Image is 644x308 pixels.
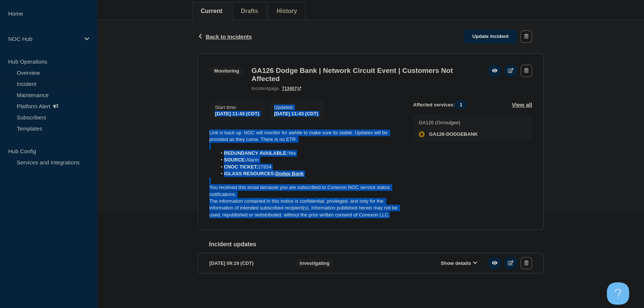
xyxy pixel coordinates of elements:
span: Back to Incidents [206,33,252,40]
button: View all [512,100,532,109]
strong: CNOC TICKET: [224,164,258,170]
a: Dodge Bank [276,171,304,176]
button: Current [201,8,222,15]
button: History [277,8,297,15]
button: Show details [438,260,479,266]
li: Yes [217,150,402,157]
strong: REDUNDANCY AVAILABLE: [224,150,288,156]
a: 713407 [282,86,301,91]
a: Update incident [464,30,517,44]
p: Updated : [274,105,318,110]
div: affected [419,131,425,137]
p: page [251,86,279,91]
p: You received this email because you are subscribed to Conexon NOC service status notifications. [209,184,401,198]
p: Link is back up. NOC will monitor for awhile to make sure its stable. Updates will be provided as... [209,129,401,143]
p: The information contained in this notice is confidential, privileged, and only for the informatio... [209,198,401,218]
p: Start time : [215,105,259,110]
p: NOC Hub [8,36,80,42]
li: Alarm [217,157,402,163]
h3: GA126 Dodge Bank | Network Circuit Event | Customers Not Affected [251,67,481,83]
div: [DATE] 11:43 (CDT) [274,110,318,116]
strong: SOURCE: [224,157,246,163]
h2: Incident updates [209,241,544,248]
span: Investigating [295,259,334,267]
span: incident [251,86,268,91]
strong: iGLASS RESOURCES: [224,171,304,176]
span: Monitoring [209,67,244,75]
button: Back to Incidents [198,33,252,40]
span: GA126-DODGEBANK [429,131,478,137]
div: [DATE] 09:19 (CDT) [209,257,284,269]
button: Drafts [241,8,258,15]
span: 1 [455,100,467,109]
span: Affected services: [413,100,471,109]
li: 27834 [217,164,402,170]
p: GA126 (Ocmulgee) [419,120,478,125]
span: [DATE] 11:43 (CDT) [215,111,259,116]
iframe: Help Scout Beacon - Open [607,282,629,305]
